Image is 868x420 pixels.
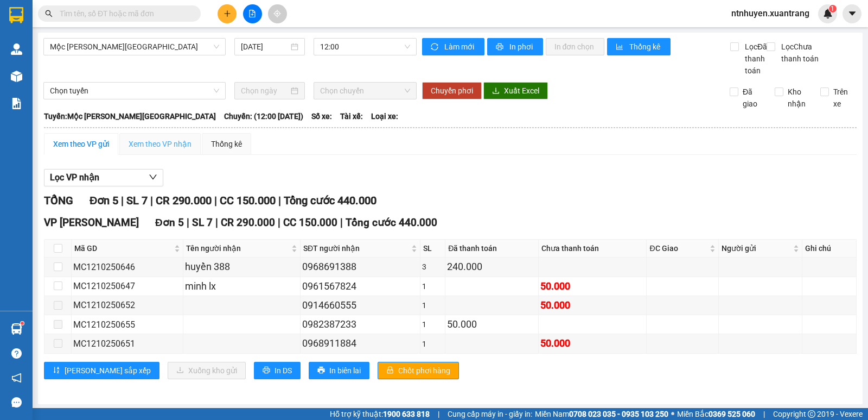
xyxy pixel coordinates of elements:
[496,43,505,52] span: printer
[422,82,482,99] button: Chuyển phơi
[447,317,537,332] div: 50.000
[346,216,437,229] span: Tổng cước 440.000
[777,41,821,65] span: Lọc Chưa thanh toán
[11,373,22,383] span: notification
[420,240,445,258] th: SL
[21,322,24,325] sup: 1
[741,41,769,77] span: Lọc Đã thanh toán
[371,110,398,122] span: Loại xe:
[150,194,153,207] span: |
[50,39,219,55] span: Mộc Châu - Hà Nội
[273,10,281,17] span: aim
[438,408,439,420] span: |
[44,362,159,379] button: sort-ascending[PERSON_NAME] sắp xếp
[50,83,219,99] span: Chọn tuyến
[65,365,151,377] span: [PERSON_NAME] sắp xếp
[211,138,242,150] div: Thống kê
[301,277,420,296] td: 0961567824
[309,362,369,379] button: printerIn biên lai
[302,259,418,274] div: 0968691388
[44,112,216,121] b: Tuyến: Mộc [PERSON_NAME][GEOGRAPHIC_DATA]
[44,194,73,207] span: TỔNG
[183,277,301,296] td: minh lx
[129,138,192,150] div: Xem theo VP nhận
[386,366,394,375] span: lock
[301,258,420,277] td: 0968691388
[72,315,183,334] td: MC1210250655
[44,169,163,186] button: Lọc VP nhận
[168,362,246,379] button: downloadXuống kho gửi
[149,173,157,181] span: down
[378,362,459,379] button: lockChốt phơi hàng
[301,315,420,334] td: 0982387233
[283,216,337,229] span: CC 150.000
[569,410,668,418] strong: 0708 023 035 - 0935 103 250
[487,38,543,55] button: printerIn phơi
[843,4,861,23] button: caret-down
[847,9,857,18] span: caret-down
[121,194,124,207] span: |
[73,260,181,274] div: MC1210250646
[340,110,363,122] span: Tài xế:
[72,258,183,277] td: MC1210250646
[44,216,139,229] span: VP [PERSON_NAME]
[448,408,532,420] span: Cung cấp máy in - giấy in:
[492,87,500,96] span: download
[9,7,23,23] img: logo-vxr
[329,365,361,377] span: In biên lai
[320,83,410,99] span: Chọn chuyến
[763,408,765,420] span: |
[185,279,298,294] div: minh lx
[241,41,289,53] input: 12/10/2025
[11,98,22,109] img: solution-icon
[90,194,118,207] span: Đơn 5
[649,242,707,254] span: ĐC Giao
[320,39,410,55] span: 12:00
[224,10,231,17] span: plus
[72,296,183,315] td: MC1210250652
[220,194,276,207] span: CC 150.000
[722,242,790,254] span: Người gửi
[431,43,440,52] span: sync
[72,277,183,296] td: MC1210250647
[540,279,644,294] div: 50.000
[11,348,22,359] span: question-circle
[183,258,301,277] td: huyền 388
[723,7,818,20] span: ntnhuyen.xuantrang
[50,171,99,184] span: Lọc VP nhận
[509,41,534,53] span: In phơi
[422,299,443,311] div: 1
[629,41,662,53] span: Thống kê
[278,216,280,229] span: |
[383,410,430,418] strong: 1900 633 818
[72,334,183,353] td: MC1210250651
[74,242,172,254] span: Mã GD
[829,86,857,110] span: Trên xe
[284,194,376,207] span: Tổng cước 440.000
[709,410,755,418] strong: 0369 525 060
[616,43,625,52] span: bar-chart
[535,408,668,420] span: Miền Nam
[831,5,834,12] span: 1
[301,296,420,315] td: 0914660555
[303,242,409,254] span: SĐT người nhận
[311,110,332,122] span: Số xe:
[302,279,418,294] div: 0961567824
[73,318,181,331] div: MC1210250655
[398,365,450,377] span: Chốt phơi hàng
[53,366,60,375] span: sort-ascending
[192,216,213,229] span: SL 7
[185,259,298,274] div: huyền 388
[539,240,647,258] th: Chưa thanh toán
[783,86,812,110] span: Kho nhận
[278,194,281,207] span: |
[221,216,275,229] span: CR 290.000
[73,298,181,312] div: MC1210250652
[483,82,548,99] button: downloadXuất Excel
[254,362,301,379] button: printerIn DS
[447,259,537,274] div: 240.000
[224,110,303,122] span: Chuyến: (12:00 [DATE])
[248,10,256,17] span: file-add
[422,280,443,292] div: 1
[241,85,289,97] input: Chọn ngày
